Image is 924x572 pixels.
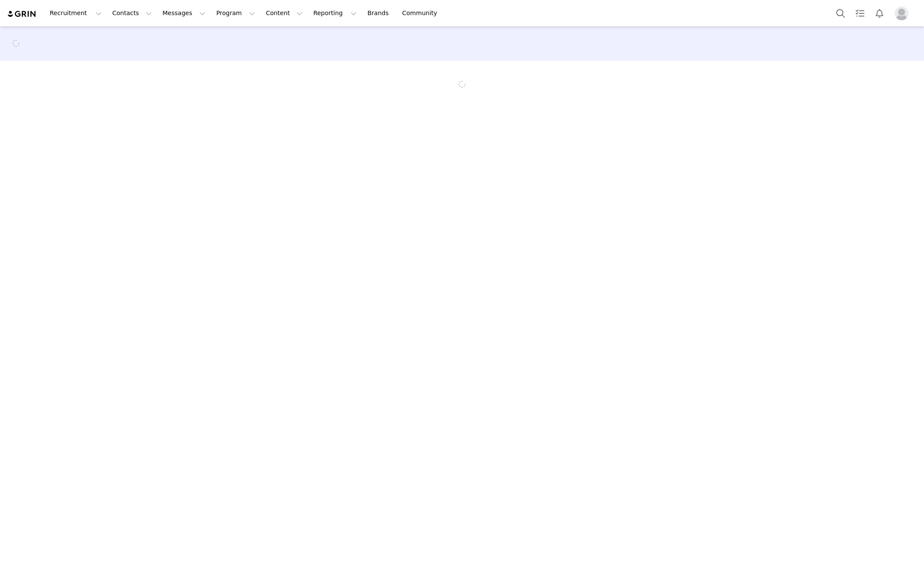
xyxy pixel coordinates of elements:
[397,3,446,23] a: Community
[7,10,37,18] img: grin logo
[870,3,889,23] button: Notifications
[895,6,908,20] img: placeholder-profile.jpg
[831,3,850,23] button: Search
[362,3,396,23] a: Brands
[851,3,870,23] a: Tasks
[308,3,362,23] button: Reporting
[889,6,917,20] button: Profile
[157,3,210,23] button: Messages
[261,3,308,23] button: Content
[211,3,260,23] button: Program
[45,3,107,23] button: Recruitment
[107,3,157,23] button: Contacts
